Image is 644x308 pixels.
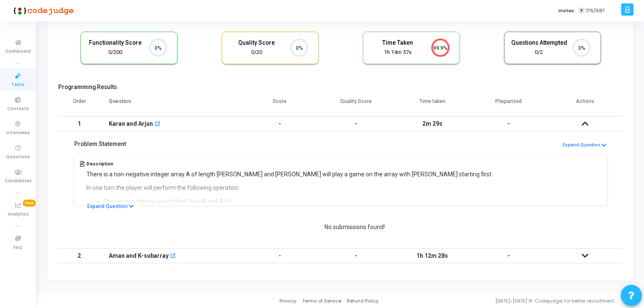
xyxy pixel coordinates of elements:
h5: Description [86,161,493,167]
button: Expand Question [562,141,607,149]
td: - [318,116,394,131]
div: [DATE]-[DATE] © Codejudge, for better recruitment. [378,297,633,305]
span: Contests [7,105,29,113]
th: Actions [547,93,623,116]
div: 0/200 [87,49,144,57]
td: - [318,249,394,263]
h5: Functionality Score [87,39,144,46]
th: Plagiarized [470,93,547,116]
h5: Time Taken [370,39,426,46]
td: 1 [58,116,100,131]
span: New [23,200,36,207]
span: 176/687 [586,7,605,14]
th: Question [100,93,241,116]
h5: Problem Statement [74,140,126,148]
span: Questions [6,154,30,161]
mat-icon: open_in_new [170,254,176,259]
td: - [241,116,318,131]
a: Refund Policy [347,297,378,305]
span: Candidates [5,178,32,185]
mat-icon: open_in_new [154,122,160,127]
div: 1h 14m 57s [370,49,426,57]
div: 0/20 [228,49,285,57]
img: logo [11,2,74,19]
span: Analytics [8,211,29,218]
h5: Quality Score [228,39,285,46]
div: No submissions found! [72,220,637,234]
div: Aman and K-subarray [109,249,169,263]
h5: Questions Attempted [511,39,567,46]
span: T [579,8,584,14]
button: Expand Question [83,202,139,211]
span: - [507,252,510,259]
a: Privacy [279,297,296,305]
h5: Programming Results [58,84,623,91]
span: - [507,120,510,127]
span: Tests [11,81,24,89]
td: 2m 29s [394,116,470,131]
td: 1h 12m 28s [394,249,470,263]
td: 2 [58,249,100,263]
th: Score [241,93,318,116]
a: Terms of Service [302,297,341,305]
label: Invites: [558,7,575,14]
p: There is a non-negative integer array A of length [PERSON_NAME] and [PERSON_NAME] will play a gam... [86,170,493,179]
span: Dashboard [5,48,31,55]
th: Time taken [394,93,470,116]
div: Karan and Arjun [109,117,153,131]
span: Interviews [6,130,30,137]
span: FAQ [13,244,22,251]
div: 0/2 [511,49,567,57]
th: Quality Score [318,93,394,116]
td: - [241,249,318,263]
th: Order [58,93,100,116]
